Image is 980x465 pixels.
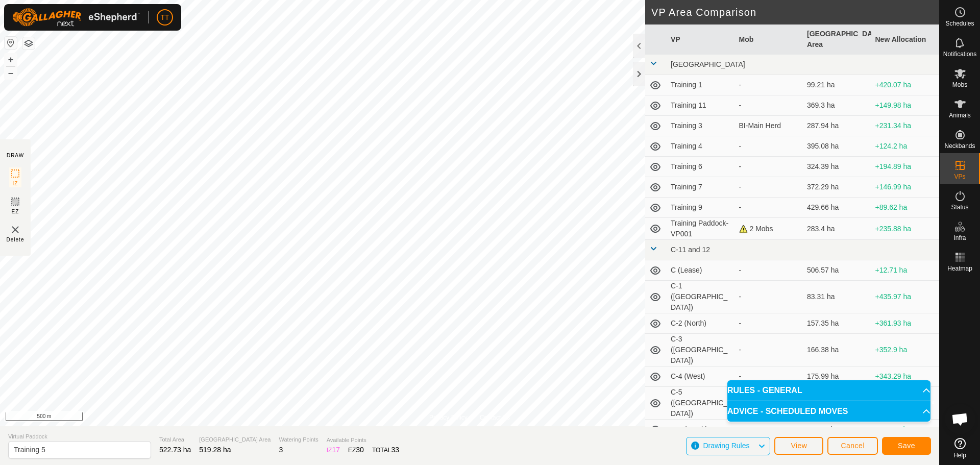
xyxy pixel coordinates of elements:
[803,334,871,366] td: 166.38 ha
[671,246,710,254] span: C-11 and 12
[651,6,939,18] h2: VP Area Comparison
[667,136,735,157] td: Training 4
[13,180,18,187] span: IZ
[739,371,799,382] div: -
[871,136,940,157] td: +124.2 ha
[739,202,799,213] div: -
[871,177,940,198] td: +146.99 ha
[12,208,19,215] span: EZ
[667,75,735,95] td: Training 1
[739,161,799,172] div: -
[7,236,24,243] span: Delete
[803,260,871,281] td: 506.57 ha
[279,446,283,454] span: 3
[356,446,364,454] span: 30
[703,442,749,450] span: Drawing Rules
[727,380,930,401] p-accordion-header: RULES - GENERAL
[871,334,940,366] td: +352.9 ha
[739,182,799,192] div: -
[739,224,799,234] div: 2 Mobs
[327,436,399,445] span: Available Points
[827,437,878,455] button: Cancel
[667,25,735,55] th: VP
[159,435,191,444] span: Total Area
[803,25,871,55] th: [GEOGRAPHIC_DATA] Area
[727,401,930,422] p-accordion-header: ADVICE - SCHEDULED MOVES
[667,281,735,313] td: C-1 ([GEOGRAPHIC_DATA])
[5,37,17,49] button: Reset Map
[803,366,871,387] td: 175.99 ha
[940,434,980,462] a: Help
[727,386,802,395] span: RULES - GENERAL
[5,54,17,66] button: +
[871,313,940,334] td: +361.93 ha
[954,174,965,180] span: VPs
[327,445,340,455] div: IZ
[739,318,799,329] div: -
[332,446,340,454] span: 17
[739,291,799,302] div: -
[667,334,735,366] td: C-3 ([GEOGRAPHIC_DATA])
[739,120,799,131] div: BI-Main Herd
[774,437,823,455] button: View
[791,442,807,450] span: View
[953,235,966,241] span: Infra
[348,445,364,455] div: EZ
[953,452,966,458] span: Help
[871,95,940,116] td: +149.98 ha
[943,51,976,57] span: Notifications
[199,435,271,444] span: [GEOGRAPHIC_DATA] Area
[667,157,735,177] td: Training 6
[803,157,871,177] td: 324.39 ha
[739,100,799,111] div: -
[667,387,735,420] td: C-5 ([GEOGRAPHIC_DATA])
[871,116,940,136] td: +231.34 ha
[5,67,17,79] button: –
[667,116,735,136] td: Training 3
[951,204,968,210] span: Status
[803,281,871,313] td: 83.31 ha
[7,152,24,159] div: DRAW
[898,442,915,450] span: Save
[279,435,318,444] span: Watering Points
[667,198,735,218] td: Training 9
[871,25,940,55] th: New Allocation
[727,407,848,415] span: ADVICE - SCHEDULED MOVES
[671,60,745,68] span: [GEOGRAPHIC_DATA]
[945,20,974,27] span: Schedules
[871,260,940,281] td: +12.71 ha
[199,446,231,454] span: 519.28 ha
[667,260,735,281] td: C (Lease)
[667,95,735,116] td: Training 11
[429,413,468,422] a: Privacy Policy
[803,136,871,157] td: 395.08 ha
[871,366,940,387] td: +343.29 ha
[803,177,871,198] td: 372.29 ha
[667,218,735,240] td: Training Paddock-VP001
[947,265,972,272] span: Heatmap
[160,12,169,23] span: TT
[841,442,865,450] span: Cancel
[372,445,399,455] div: TOTAL
[12,8,140,27] img: Gallagher Logo
[944,143,975,149] span: Neckbands
[739,424,799,435] div: -
[803,218,871,240] td: 283.4 ha
[391,446,399,454] span: 33
[803,75,871,95] td: 99.21 ha
[667,177,735,198] td: Training 7
[952,82,967,88] span: Mobs
[803,95,871,116] td: 369.3 ha
[945,404,975,434] div: Open chat
[871,75,940,95] td: +420.07 ha
[667,420,735,440] td: C-6 (South)
[882,437,931,455] button: Save
[871,281,940,313] td: +435.97 ha
[871,157,940,177] td: +194.89 ha
[949,112,971,118] span: Animals
[739,141,799,152] div: -
[8,432,151,441] span: Virtual Paddock
[667,366,735,387] td: C-4 (West)
[739,345,799,355] div: -
[480,413,510,422] a: Contact Us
